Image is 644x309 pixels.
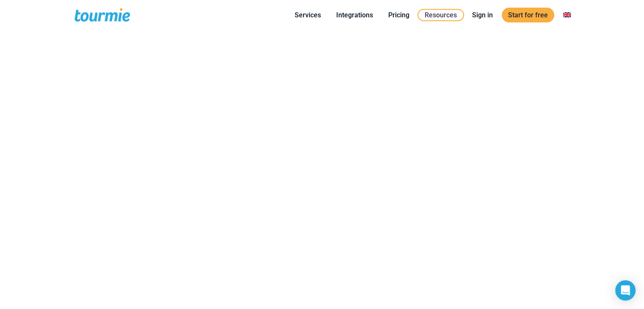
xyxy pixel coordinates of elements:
[417,9,464,21] a: Resources
[382,10,416,20] a: Pricing
[466,10,499,20] a: Sign in
[288,10,327,20] a: Services
[502,8,554,22] a: Start for free
[330,10,379,20] a: Integrations
[615,280,636,301] div: Open Intercom Messenger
